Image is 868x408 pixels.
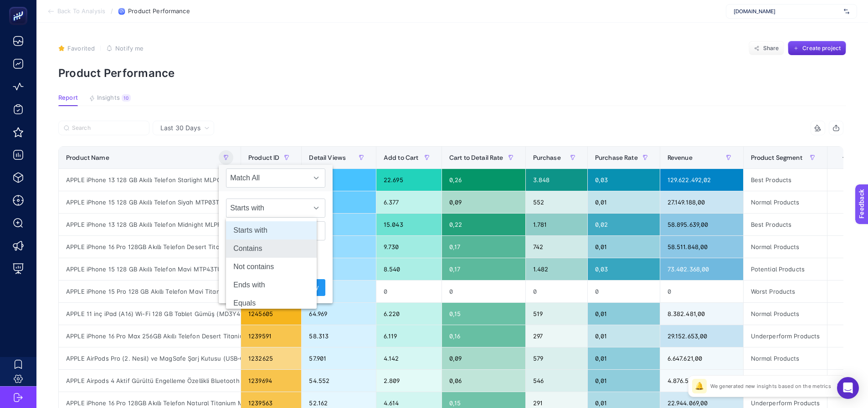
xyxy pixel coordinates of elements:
[226,258,317,276] li: Not contains
[376,303,442,325] div: 6.220
[59,280,241,302] div: APPLE iPhone 15 Pro 128 GB Akıllı Telefon Mavi Titanium MTV03TU/A
[241,325,301,347] div: 1239591
[660,303,743,325] div: 8.382.481,00
[302,347,375,369] div: 57.901
[302,303,375,325] div: 64.969
[226,294,317,312] li: Equals
[97,94,120,102] span: Insights
[241,347,301,369] div: 1232625
[844,7,849,16] img: svg%3e
[744,280,827,302] div: Worst Products
[749,41,784,56] button: Share
[763,45,779,52] span: Share
[376,191,442,213] div: 6.377
[57,8,105,15] span: Back To Analysis
[588,303,660,325] div: 0,01
[226,221,317,240] li: Starts with
[59,169,241,191] div: APPLE iPhone 13 128 GB Akıllı Telefon Starlight MLPG3TU/A
[67,45,95,52] span: Favorited
[449,154,503,161] span: Cart to Detail Rate
[734,8,840,15] span: [DOMAIN_NAME]
[376,258,442,280] div: 8.540
[302,325,375,347] div: 58.313
[59,347,241,369] div: APPLE AirPods Pro (2. Nesil) ve MagSafe Şarj Kutusu (USB‑C) [MEDICAL_DATA] MTJV3TU/A
[376,280,442,302] div: 0
[837,377,859,399] div: Open Intercom Messenger
[588,236,660,258] div: 0,01
[660,191,743,213] div: 27.149.188,00
[376,370,442,392] div: 2.809
[588,280,660,302] div: 0
[241,370,301,392] div: 1239694
[660,169,743,191] div: 129.622.492,02
[526,280,587,302] div: 0
[5,3,35,10] span: Feedback
[226,276,317,294] li: Ends with
[744,214,827,235] div: Best Products
[59,303,241,325] div: APPLE 11 inç iPad (A16) Wi-Fi 128 GB Tablet Gümüş (MD3Y4TU/A)
[58,45,95,52] button: Favorited
[302,214,375,235] div: 99.424
[248,154,279,161] span: Product ID
[660,370,743,392] div: 4.876.504,00
[122,94,131,102] div: 10
[744,191,827,213] div: Normal Products
[302,258,375,280] div: 83.141
[226,240,317,258] li: Contains
[744,370,827,392] div: Normal Products
[302,236,375,258] div: 90.861
[526,325,587,347] div: 297
[442,236,525,258] div: 0,17
[835,154,842,174] div: 9 items selected
[710,382,831,390] p: We generated new insights based on the metrics
[106,45,144,52] button: Notify me
[226,169,308,187] span: Match All
[58,66,846,80] p: Product Performance
[588,370,660,392] div: 0,01
[59,236,241,258] div: APPLE iPhone 16 Pro 128GB Akıllı Telefon Desert Titanium MYNF3TU/A
[115,45,144,52] span: Notify me
[442,303,525,325] div: 0,15
[526,347,587,369] div: 579
[588,214,660,235] div: 0,02
[744,325,827,347] div: Underperform Products
[744,303,827,325] div: Normal Products
[442,370,525,392] div: 0,06
[376,347,442,369] div: 4.142
[692,379,707,393] div: 🔔
[595,154,638,161] span: Purchase Rate
[668,154,693,161] span: Revenue
[802,45,841,52] span: Create project
[72,125,144,132] input: Search
[376,325,442,347] div: 6.119
[128,8,190,15] span: Product Performance
[226,199,308,217] span: Starts with
[744,258,827,280] div: Potential Products
[660,280,743,302] div: 0
[588,258,660,280] div: 0,03
[442,258,525,280] div: 0,17
[309,154,346,161] span: Detail Views
[442,325,525,347] div: 0,16
[526,214,587,235] div: 1.781
[660,347,743,369] div: 6.647.621,00
[59,214,241,235] div: APPLE iPhone 13 128 GB Akıllı Telefon Midnight MLPF3TU/A
[442,280,525,302] div: 0
[526,191,587,213] div: 552
[442,214,525,235] div: 0,22
[442,169,525,191] div: 0,26
[533,154,561,161] span: Purchase
[376,214,442,235] div: 15.043
[526,303,587,325] div: 519
[241,303,301,325] div: 1245605
[526,258,587,280] div: 1.482
[751,154,802,161] span: Product Segment
[588,347,660,369] div: 0,01
[744,169,827,191] div: Best Products
[59,325,241,347] div: APPLE iPhone 16 Pro Max 256GB Akıllı Telefon Desert Titanium MYWX3TU/A
[588,325,660,347] div: 0,01
[744,347,827,369] div: Normal Products
[376,236,442,258] div: 9.730
[526,169,587,191] div: 3.848
[59,258,241,280] div: APPLE iPhone 15 128 GB Akıllı Telefon Mavi MTP43TU/A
